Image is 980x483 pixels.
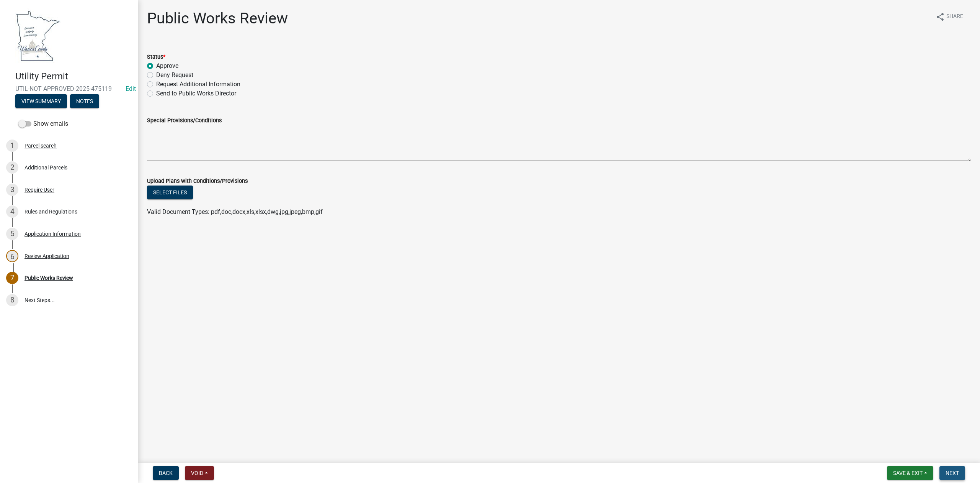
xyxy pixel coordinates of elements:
div: 8 [6,294,18,306]
span: Share [946,12,963,21]
div: 6 [6,250,18,262]
div: Rules and Regulations [24,209,77,214]
button: Notes [70,94,99,108]
div: 5 [6,228,18,240]
label: Show emails [18,119,68,128]
div: Public Works Review [24,275,73,281]
span: Save & Exit [893,470,923,476]
span: Void [191,470,203,476]
button: shareShare [929,9,969,24]
wm-modal-confirm: Summary [15,99,67,105]
button: Void [185,466,214,480]
div: Application Information [24,231,81,237]
div: 1 [6,140,18,152]
label: Upload Plans with Conditions/Provisions [147,179,248,184]
div: Review Application [24,253,69,259]
label: Special Provisions/Conditions [147,118,222,123]
span: Back [159,470,173,476]
div: Additional Parcels [24,165,67,170]
label: Approve [156,61,178,71]
h4: Utility Permit [15,71,132,82]
wm-modal-confirm: Notes [70,99,99,105]
span: Valid Document Types: pdf,doc,docx,xls,xlsx,dwg,jpg,jpeg,bmp,gif [147,208,323,215]
div: 7 [6,272,18,284]
div: 2 [6,161,18,174]
i: share [936,12,945,21]
label: Deny Request [156,71,193,80]
div: Parcel search [24,143,57,148]
button: Next [939,466,965,480]
button: View Summary [15,94,67,108]
div: 3 [6,184,18,196]
h1: Public Works Review [147,9,288,28]
button: Back [153,466,179,480]
div: Require User [24,187,54,192]
label: Send to Public Works Director [156,89,236,98]
button: Save & Exit [887,466,933,480]
wm-modal-confirm: Edit Application Number [126,85,136,92]
label: Status [147,54,165,60]
span: Next [946,470,959,476]
button: Select files [147,186,193,199]
img: Waseca County, Minnesota [15,8,60,63]
label: Request Additional Information [156,80,240,89]
span: UTIL-NOT APPROVED-2025-475119 [15,85,122,92]
div: 4 [6,205,18,218]
a: Edit [126,85,136,92]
